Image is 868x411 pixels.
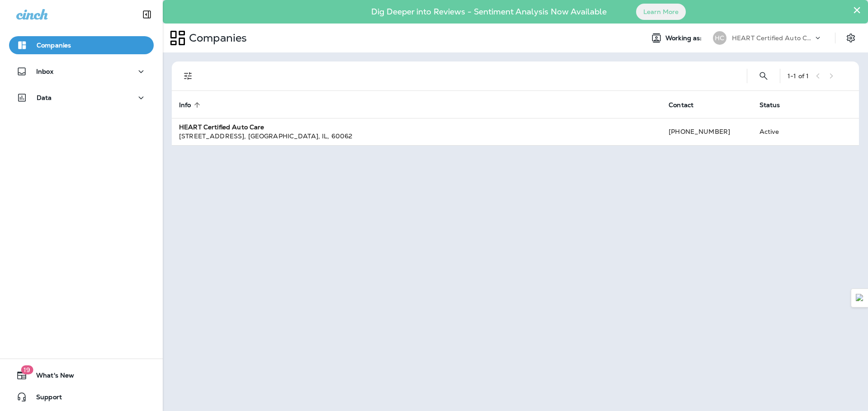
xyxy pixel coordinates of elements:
[179,101,191,109] span: Info
[759,101,780,109] span: Status
[759,101,792,109] span: Status
[665,34,704,42] span: Working as:
[755,67,773,85] button: Search Companies
[179,123,264,131] strong: HEART Certified Auto Care
[179,101,203,109] span: Info
[669,101,693,109] span: Contact
[9,62,154,80] button: Inbox
[713,31,726,45] div: HC
[27,393,62,404] span: Support
[856,294,864,302] img: Detect Auto
[9,388,154,406] button: Support
[36,68,53,75] p: Inbox
[27,372,74,383] span: What's New
[179,67,197,85] button: Filters
[134,5,160,24] button: Collapse Sidebar
[788,72,809,80] div: 1 - 1 of 1
[179,132,654,141] div: [STREET_ADDRESS] , [GEOGRAPHIC_DATA] , IL , 60062
[21,365,33,374] span: 19
[843,30,859,46] button: Settings
[669,101,705,109] span: Contact
[853,3,861,17] button: Close
[732,34,813,42] p: HEART Certified Auto Care
[9,89,154,107] button: Data
[9,36,154,54] button: Companies
[661,118,752,145] td: [PHONE_NUMBER]
[636,4,686,20] button: Learn More
[9,366,154,384] button: 19What's New
[37,42,71,49] p: Companies
[345,10,633,13] p: Dig Deeper into Reviews - Sentiment Analysis Now Available
[185,31,247,45] p: Companies
[752,118,810,145] td: Active
[37,94,52,101] p: Data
